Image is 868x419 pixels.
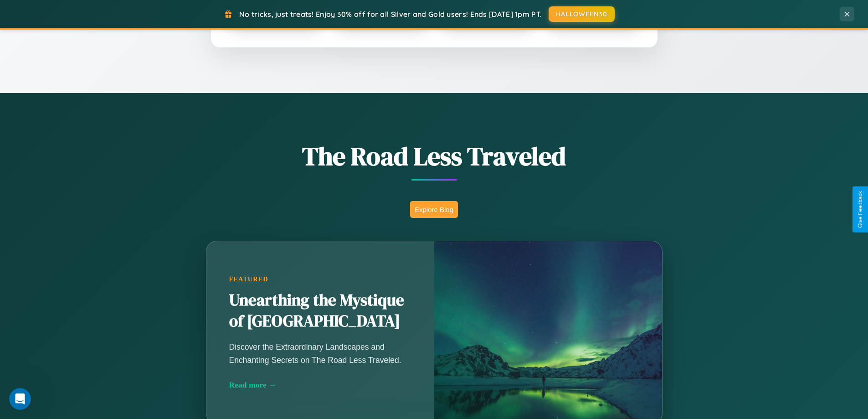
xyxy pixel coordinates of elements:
button: Explore Blog [410,201,458,218]
span: No tricks, just treats! Enjoy 30% off for all Silver and Gold users! Ends [DATE] 1pm PT. [239,10,542,19]
h1: The Road Less Traveled [161,139,708,174]
h2: Unearthing the Mystique of [GEOGRAPHIC_DATA] [229,290,411,332]
div: Give Feedback [857,191,863,228]
iframe: Intercom live chat [9,388,31,410]
div: Read more → [229,380,411,390]
p: Discover the Extraordinary Landscapes and Enchanting Secrets on The Road Less Traveled. [229,341,411,366]
div: Featured [229,275,411,283]
button: HALLOWEEN30 [549,6,615,22]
